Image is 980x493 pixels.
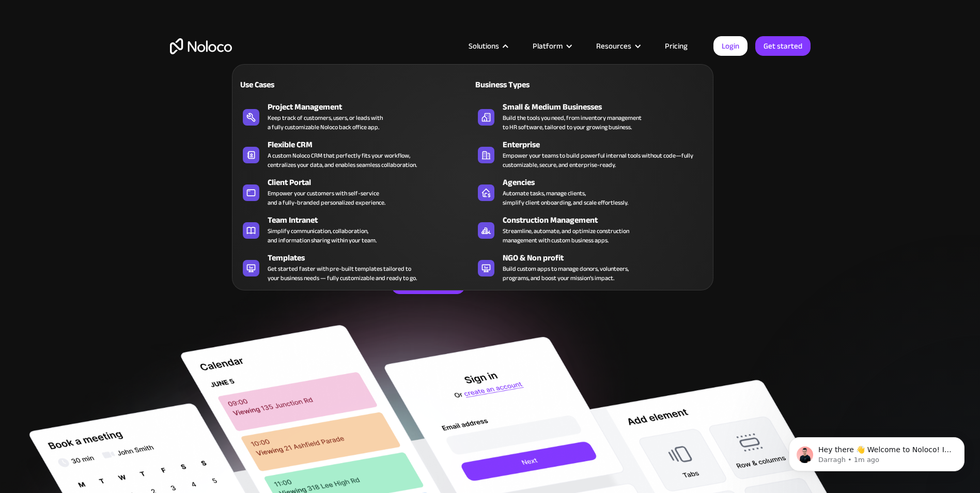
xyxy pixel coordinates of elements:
div: Build custom apps to manage donors, volunteers, programs, and boost your mission’s impact. [503,264,629,283]
div: Flexible CRM [268,138,477,151]
iframe: Intercom notifications message [773,415,980,488]
div: Construction Management [503,214,712,226]
a: EnterpriseEmpower your teams to build powerful internal tools without code—fully customizable, se... [473,136,708,172]
div: Use Cases [238,79,351,91]
a: Client PortalEmpower your customers with self-serviceand a fully-branded personalized experience. [238,174,473,209]
a: NGO & Non profitBuild custom apps to manage donors, volunteers,programs, and boost your mission’s... [473,250,708,285]
div: Automate tasks, manage clients, simplify client onboarding, and scale effortlessly. [503,189,628,207]
div: Streamline, automate, and optimize construction management with custom business apps. [503,226,629,245]
div: NGO & Non profit [503,252,712,264]
a: Team IntranetSimplify communication, collaboration,and information sharing within your team. [238,212,473,247]
div: Keep track of customers, users, or leads with a fully customizable Noloco back office app. [268,113,383,132]
div: Enterprise [503,138,712,151]
a: Construction ManagementStreamline, automate, and optimize constructionmanagement with custom busi... [473,212,708,247]
div: Platform [533,39,563,53]
div: Templates [268,252,477,264]
a: Pricing [652,39,701,53]
div: Client Portal [268,176,477,189]
div: Resources [583,39,652,53]
div: Get started faster with pre-built templates tailored to your business needs — fully customizable ... [268,264,417,283]
div: Solutions [456,39,520,53]
div: Agencies [503,176,712,189]
div: Small & Medium Businesses [503,101,712,113]
div: Empower your teams to build powerful internal tools without code—fully customizable, secure, and ... [503,151,703,170]
h2: Business Apps for Teams [170,106,811,189]
div: Team Intranet [268,214,477,226]
div: Project Management [268,101,477,113]
div: Empower your customers with self-service and a fully-branded personalized experience. [268,189,385,207]
a: Use Cases [238,72,473,96]
a: Project ManagementKeep track of customers, users, or leads witha fully customizable Noloco back o... [238,99,473,134]
a: Small & Medium BusinessesBuild the tools you need, from inventory managementto HR software, tailo... [473,99,708,134]
a: home [170,38,232,54]
a: Login [713,36,748,56]
div: Solutions [469,39,499,53]
div: Resources [596,39,631,53]
a: AgenciesAutomate tasks, manage clients,simplify client onboarding, and scale effortlessly. [473,174,708,209]
a: Business Types [473,72,708,96]
div: Business Types [473,79,586,91]
nav: Solutions [232,50,713,290]
div: Simplify communication, collaboration, and information sharing within your team. [268,226,377,245]
div: Platform [520,39,583,53]
a: Flexible CRMA custom Noloco CRM that perfectly fits your workflow,centralizes your data, and enab... [238,136,473,172]
a: Get started [755,36,811,56]
div: A custom Noloco CRM that perfectly fits your workflow, centralizes your data, and enables seamles... [268,151,417,170]
div: Build the tools you need, from inventory management to HR software, tailored to your growing busi... [503,113,642,132]
a: TemplatesGet started faster with pre-built templates tailored toyour business needs — fully custo... [238,250,473,285]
